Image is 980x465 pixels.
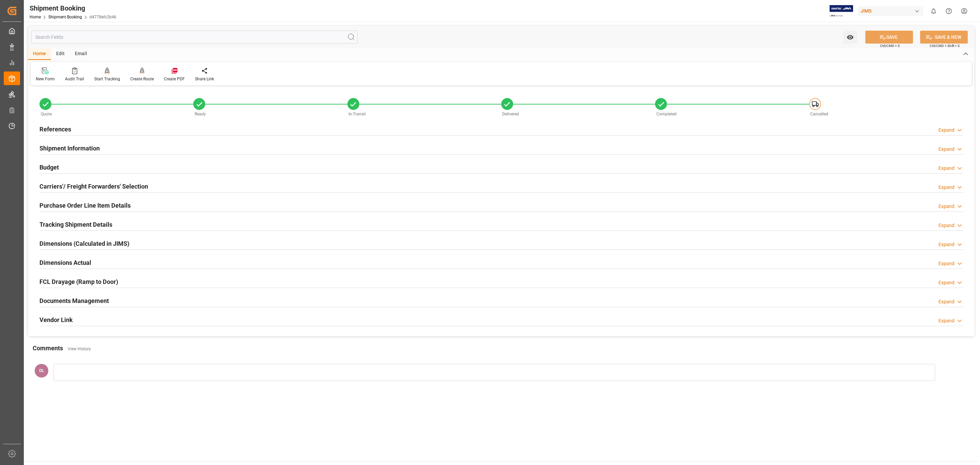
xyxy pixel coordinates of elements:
[36,76,55,82] div: New Form
[880,43,900,48] span: Ctrl/CMD + S
[195,76,214,82] div: Share Link
[39,277,118,286] h2: FCL Drayage (Ramp to Door)
[858,4,926,17] button: JIMS
[31,31,358,44] input: Search Fields
[94,76,120,82] div: Start Tracking
[39,220,112,229] h2: Tracking Shipment Details
[920,31,968,44] button: SAVE & NEW
[28,48,51,60] div: Home
[930,43,960,48] span: Ctrl/CMD + Shift + S
[39,144,100,153] h2: Shipment Information
[39,125,71,134] h2: References
[39,315,73,324] h2: Vendor Link
[858,6,923,16] div: JIMS
[164,76,185,82] div: Create PDF
[48,15,82,19] a: Shipment Booking
[830,5,853,17] img: Exertis%20JAM%20-%20Email%20Logo.jpg_1722504956.jpg
[51,48,70,60] div: Edit
[656,112,676,116] span: Completed
[865,31,913,44] button: SAVE
[70,48,92,60] div: Email
[130,76,154,82] div: Create Route
[39,182,148,191] h2: Carriers'/ Freight Forwarders' Selection
[941,3,957,19] button: Help Center
[68,347,91,351] a: View History
[33,343,63,353] h2: Comments
[938,127,954,134] div: Expand
[39,239,129,248] h2: Dimensions (Calculated in JIMS)
[30,3,116,13] div: Shipment Booking
[39,296,109,305] h2: Documents Management
[30,15,41,19] a: Home
[39,258,91,267] h2: Dimensions Actual
[195,112,206,116] span: Ready
[348,112,366,116] span: In-Transit
[39,368,44,373] span: DL
[938,241,954,248] div: Expand
[39,201,131,210] h2: Purchase Order Line Item Details
[938,317,954,324] div: Expand
[65,76,84,82] div: Audit Trail
[502,112,519,116] span: Delivered
[41,112,52,116] span: Quote
[938,184,954,191] div: Expand
[843,31,857,44] button: open menu
[938,203,954,210] div: Expand
[938,146,954,153] div: Expand
[926,3,941,19] button: show 0 new notifications
[39,163,59,172] h2: Budget
[938,298,954,305] div: Expand
[938,222,954,229] div: Expand
[810,112,828,116] span: Cancelled
[938,279,954,286] div: Expand
[938,260,954,267] div: Expand
[938,165,954,172] div: Expand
